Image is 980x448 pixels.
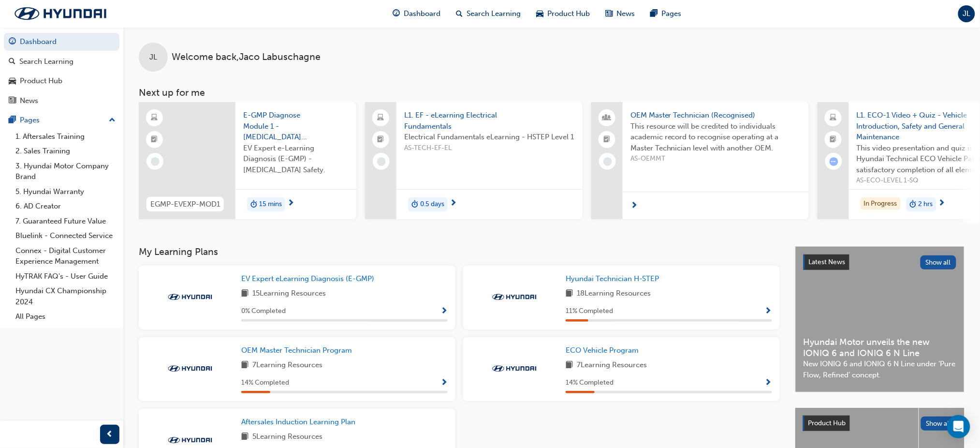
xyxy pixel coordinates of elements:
span: Pages [662,8,682,19]
span: guage-icon [9,38,16,46]
h3: Next up for me [123,87,980,98]
a: car-iconProduct Hub [529,4,598,24]
img: Trak [488,292,541,302]
span: News [617,8,635,19]
span: JL [149,52,157,63]
span: search-icon [9,58,15,66]
a: Aftersales Induction Learning Plan [241,417,359,428]
a: search-iconSearch Learning [449,4,529,24]
button: Show all [921,417,957,431]
span: next-icon [287,199,294,208]
a: 1. Aftersales Training [12,129,119,144]
img: Trak [163,435,217,445]
button: Show Progress [765,305,772,317]
span: Show Progress [440,307,448,316]
span: 7 Learning Resources [577,359,647,372]
span: learningRecordVerb_NONE-icon [151,157,160,166]
span: 0 % Completed [241,306,286,317]
a: All Pages [12,309,119,324]
a: OEM Master Technician (Recognised)This resource will be credited to individuals academic record t... [591,102,809,219]
span: learningResourceType_ELEARNING-icon [151,112,158,124]
span: OEM Master Technician Program [241,346,352,355]
img: Trak [163,364,217,373]
a: Product Hub [4,72,119,90]
span: L1. EF - eLearning Electrical Fundamentals [404,110,575,132]
div: Product Hub [20,75,62,87]
div: News [20,95,38,106]
span: 11 % Completed [566,306,613,317]
a: L1. EF - eLearning Electrical FundamentalsElectrical Fundamentals eLearning - HSTEP Level 1AS-TEC... [365,102,583,219]
a: Hyundai Technician H-STEP [566,273,663,284]
span: 14 % Completed [566,377,614,388]
a: 3. Hyundai Motor Company Brand [12,159,119,184]
img: Trak [5,3,116,24]
span: news-icon [606,8,613,20]
span: book-icon [241,431,249,443]
span: Show Progress [765,379,772,388]
a: EGMP-EVEXP-MOD1E-GMP Diagnose Module 1 - [MEDICAL_DATA] SafetyEV Expert e-Learning Diagnosis (E-G... [139,102,356,219]
span: 2 hrs [919,199,933,210]
span: duration-icon [250,198,257,211]
button: Show Progress [440,377,448,389]
span: Hyundai Motor unveils the new IONIQ 6 and IONIQ 6 N Line [804,337,956,358]
span: 15 mins [259,199,282,210]
a: Product HubShow all [803,416,957,431]
span: Show Progress [440,379,448,388]
button: Show all [921,255,957,269]
span: book-icon [566,359,573,372]
span: 0.5 days [420,199,444,210]
a: pages-iconPages [643,4,689,24]
span: learningRecordVerb_NONE-icon [377,157,386,166]
div: Pages [20,115,40,126]
a: Latest NewsShow allHyundai Motor unveils the new IONIQ 6 and IONIQ 6 N LineNew IONIQ 6 and IONIQ ... [795,246,965,392]
a: ECO Vehicle Program [566,345,643,356]
span: pages-icon [9,116,16,125]
span: Product Hub [808,419,846,427]
span: Latest News [809,258,846,266]
span: New IONIQ 6 and IONIQ 6 N Line under ‘Pure Flow, Refined’ concept. [804,358,956,380]
span: book-icon [241,288,249,300]
span: up-icon [109,114,116,127]
div: Search Learning [19,56,73,67]
span: EV Expert eLearning Diagnosis (E-GMP) [241,274,374,283]
span: booktick-icon [151,134,158,146]
span: Aftersales Induction Learning Plan [241,418,355,426]
span: next-icon [938,199,946,208]
span: Search Learning [467,8,521,19]
span: 5 Learning Resources [252,431,322,443]
a: Search Learning [4,53,119,71]
span: E-GMP Diagnose Module 1 - [MEDICAL_DATA] Safety [243,110,349,143]
span: book-icon [566,288,573,300]
span: duration-icon [910,198,917,211]
span: book-icon [241,359,249,372]
span: 18 Learning Resources [577,288,651,300]
span: people-icon [604,112,611,124]
span: OEM Master Technician (Recognised) [630,110,801,121]
a: Dashboard [4,33,119,51]
a: news-iconNews [598,4,643,24]
img: Trak [163,292,217,302]
h3: My Learning Plans [139,246,780,257]
span: Product Hub [548,8,590,19]
span: news-icon [9,97,16,105]
a: 2. Sales Training [12,144,119,159]
span: EGMP-EVEXP-MOD1 [150,199,220,210]
span: pages-icon [651,8,658,20]
img: Trak [488,364,541,373]
a: 5. Hyundai Warranty [12,184,119,199]
span: duration-icon [411,198,418,211]
button: Show Progress [765,377,772,389]
span: ECO Vehicle Program [566,346,639,355]
a: 7. Guaranteed Future Value [12,214,119,229]
span: This resource will be credited to individuals academic record to recognise operating at a Master ... [630,121,801,154]
span: EV Expert e-Learning Diagnosis (E-GMP) - [MEDICAL_DATA] Safety. [243,143,349,176]
span: Show Progress [765,307,772,316]
span: next-icon [450,199,457,208]
button: Show Progress [440,305,448,317]
a: HyTRAK FAQ's - User Guide [12,269,119,284]
span: AS-OEMMT [630,153,801,164]
span: laptop-icon [830,112,837,124]
span: 15 Learning Resources [252,288,326,300]
a: guage-iconDashboard [385,4,449,24]
a: 6. AD Creator [12,199,119,214]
